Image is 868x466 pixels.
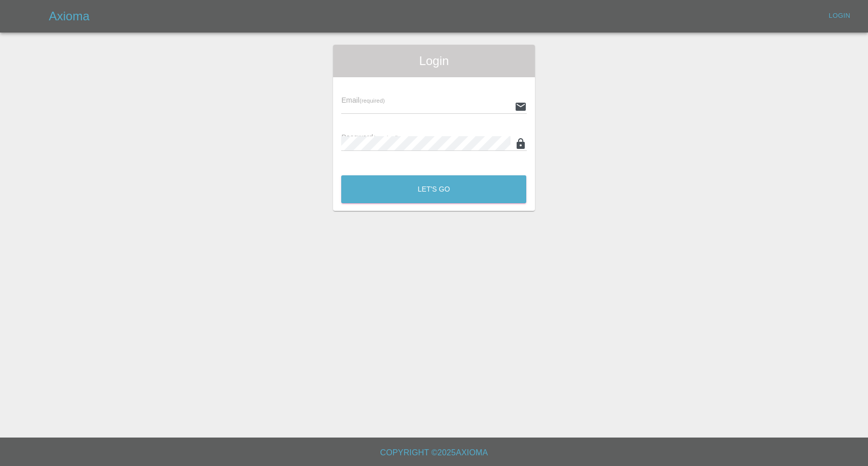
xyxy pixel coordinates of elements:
span: Email [341,96,384,104]
small: (required) [360,98,385,104]
h5: Axioma [49,8,89,24]
span: Login [341,53,526,69]
button: Let's Go [341,175,526,203]
span: Password [341,133,398,141]
h6: Copyright © 2025 Axioma [8,446,860,460]
small: (required) [373,135,399,141]
a: Login [823,8,856,24]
